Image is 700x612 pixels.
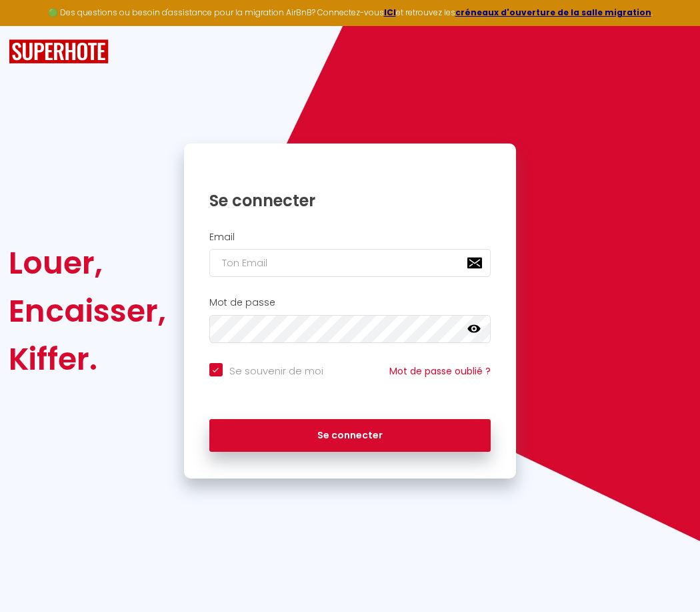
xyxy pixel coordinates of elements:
a: créneaux d'ouverture de la salle migration [455,7,651,18]
div: Kiffer. [9,335,166,383]
a: Mot de passe oublié ? [389,364,491,378]
a: ICI [384,7,396,18]
h2: Mot de passe [209,297,491,308]
div: Louer, [9,239,166,287]
button: Se connecter [209,419,491,452]
h1: Se connecter [209,190,491,211]
input: Ton Email [209,249,491,277]
h2: Email [209,232,491,243]
div: Encaisser, [9,287,166,335]
img: SuperHote logo [9,39,109,64]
